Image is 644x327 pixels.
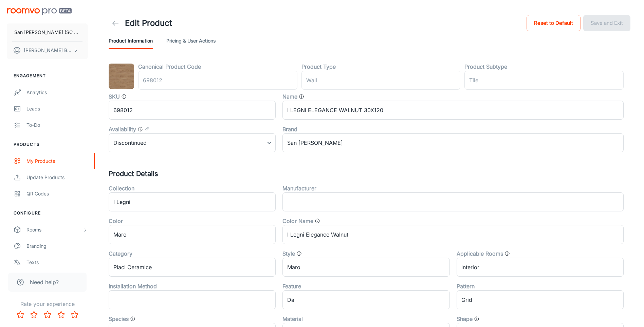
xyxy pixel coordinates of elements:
label: Brand [282,125,297,133]
div: To-do [26,121,88,129]
label: Manufacturer [282,184,316,192]
svg: General color categories. i.e Cloud, Eclipse, Gallery Opening [315,218,320,224]
button: Reset to Default [527,15,581,31]
label: Category [109,249,132,258]
label: Canonical Product Code [138,63,201,71]
svg: Product style, such as "Traditional" or "Minimalist" [296,251,302,256]
label: Color Name [282,217,313,225]
label: Feature [282,282,301,290]
svg: SKU for the product [121,94,127,99]
label: Product Subtype [464,63,507,71]
h1: Edit Product [125,17,172,29]
button: Rate 3 star [41,308,54,322]
div: Analytics [26,89,88,96]
button: Rate 4 star [54,308,68,322]
div: Texts [26,259,88,266]
svg: Product name [299,94,304,99]
label: Product Type [301,63,336,71]
label: Shape [457,315,473,323]
button: San [PERSON_NAME] (SC San Marco Design SRL) [7,23,88,41]
svg: Shape of the product, such as "Rectangle", "Runner" [474,316,479,322]
label: Availability [109,125,136,133]
label: Pattern [457,282,475,290]
label: Material [282,315,303,323]
button: Product Information [109,33,153,49]
label: Name [282,92,297,101]
label: Species [109,315,129,323]
label: Installation Method [109,282,157,290]
label: Color [109,217,123,225]
img: I LEGNI ELEGANCE WALNUT 30X120 [109,64,134,89]
div: Rooms [26,226,82,234]
label: Applicable Rooms [457,249,503,258]
p: San [PERSON_NAME] (SC San Marco Design SRL) [14,29,80,36]
div: Discontinued [109,133,276,152]
label: Style [282,249,295,258]
svg: Value that determines whether the product is available, discontinued, or out of stock [137,126,143,132]
button: [PERSON_NAME] BIZGA [7,41,88,59]
img: Roomvo PRO Beta [7,8,72,15]
h5: Product Details [109,169,630,179]
label: SKU [109,92,120,101]
svg: This field has been edited [144,126,150,132]
div: Update Products [26,174,88,181]
button: Rate 5 star [68,308,81,322]
label: Collection [109,184,134,192]
button: Rate 1 star [14,308,27,322]
svg: Product species, such as "Oak" [130,316,135,322]
div: QR Codes [26,190,88,197]
button: Pricing & User Actions [166,33,216,49]
button: Rate 2 star [27,308,41,322]
div: Branding [26,242,88,250]
svg: The type of rooms this product can be applied to [504,251,510,256]
p: Rate your experience [5,300,89,308]
div: My Products [26,157,88,165]
p: [PERSON_NAME] BIZGA [24,47,72,54]
span: Need help? [30,278,59,286]
div: Leads [26,105,88,113]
